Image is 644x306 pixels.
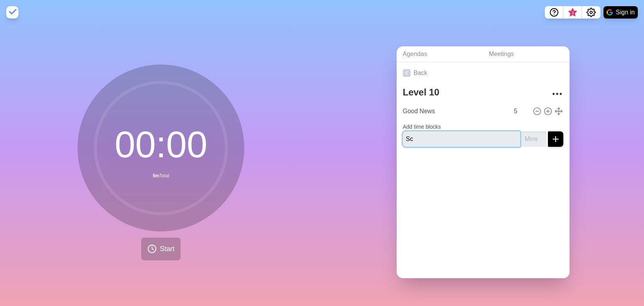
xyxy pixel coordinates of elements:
[563,6,582,19] button: What’s new
[545,6,563,19] button: Help
[397,46,483,62] a: Agendas
[511,104,529,119] input: Mins
[570,10,576,16] span: 3
[400,104,509,119] input: Name
[397,62,570,84] a: Back
[403,124,441,130] label: Add time blocks
[403,131,520,147] input: Name
[582,6,600,19] button: Settings
[522,131,546,147] input: Mins
[603,6,638,19] button: Sign in
[607,9,613,15] img: google logo
[141,238,181,260] button: Start
[160,244,174,254] span: Start
[6,6,19,19] img: timeblocks logo
[483,46,570,62] a: Meetings
[549,86,565,102] button: More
